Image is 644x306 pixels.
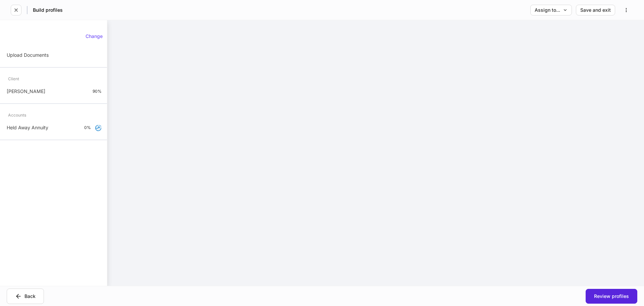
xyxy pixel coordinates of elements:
div: Review profiles [594,294,629,299]
button: Review profiles [586,289,637,304]
p: [PERSON_NAME] [7,88,45,95]
button: Assign to... [530,5,572,15]
div: Change [86,34,103,39]
div: Save and exit [580,8,611,12]
p: 0% [84,125,91,130]
p: Held Away Annuity [7,124,48,131]
button: Back [7,289,44,304]
div: Back [15,293,36,300]
p: 90% [93,89,102,94]
button: Change [81,31,107,42]
button: Save and exit [576,5,615,15]
div: Client [8,73,19,85]
div: Accounts [8,109,26,121]
h5: Build profiles [33,7,63,13]
div: Assign to... [535,8,568,12]
p: Upload Documents [7,52,49,58]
